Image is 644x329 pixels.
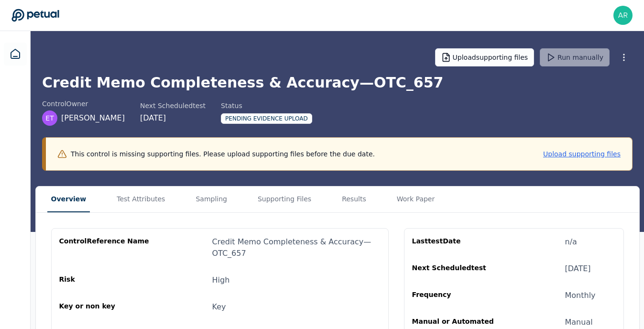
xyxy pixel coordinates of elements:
button: Run manually [540,48,610,66]
span: [PERSON_NAME] [61,112,125,124]
h1: Credit Memo Completeness & Accuracy — OTC_657 [42,74,633,91]
div: Key or non key [59,301,151,313]
button: Uploadsupporting files [435,48,535,66]
div: Risk [59,274,151,286]
button: Upload supporting files [543,149,621,159]
div: Pending Evidence Upload [221,113,312,124]
div: Credit Memo Completeness & Accuracy — OTC_657 [212,236,381,259]
button: Overview [47,186,90,212]
div: n/a [565,236,577,248]
div: Frequency [412,290,504,301]
div: Key [212,301,226,313]
button: Supporting Files [254,186,315,212]
div: control Owner [42,99,125,109]
button: Work Paper [393,186,439,212]
a: Dashboard [4,43,27,66]
div: control Reference Name [59,236,151,259]
div: Status [221,101,312,110]
button: More Options [615,49,633,66]
p: This control is missing supporting files. Please upload supporting files before the due date. [71,149,375,159]
span: ET [45,113,54,123]
img: Abishek Ravi [613,6,633,25]
div: [DATE] [565,263,591,274]
button: Sampling [192,186,231,212]
div: [DATE] [140,112,206,124]
a: Go to Dashboard [11,9,59,22]
div: Next Scheduled test [412,263,504,274]
div: Monthly [565,290,596,301]
div: Last test Date [412,236,504,248]
div: Manual or Automated [412,317,504,328]
div: Next Scheduled test [140,101,206,110]
div: High [212,274,230,286]
div: Manual [565,317,593,328]
button: Results [338,186,370,212]
button: Test Attributes [113,186,169,212]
